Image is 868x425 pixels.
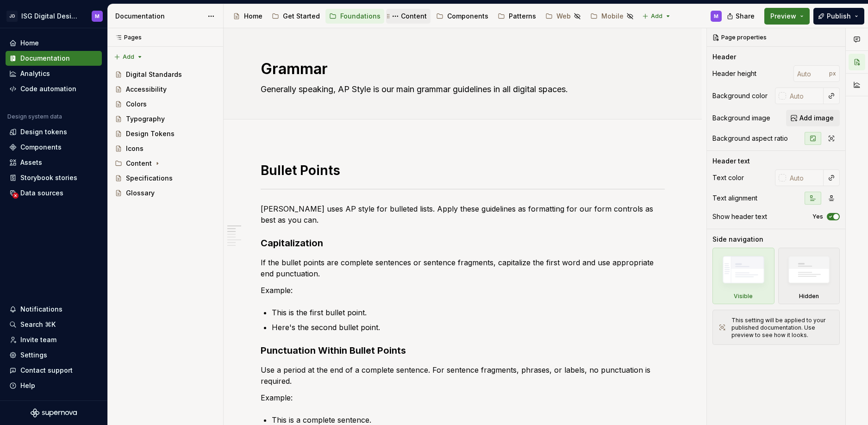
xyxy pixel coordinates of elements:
div: Home [244,12,262,21]
a: Web [542,9,585,24]
a: Mobile [587,9,637,24]
button: JDISG Digital Design SystemM [2,6,106,26]
h1: Bullet Points [261,162,665,179]
div: Background color [712,91,768,100]
a: Analytics [6,66,102,81]
div: Get Started [283,12,320,21]
button: Share [722,8,761,25]
textarea: Generally speaking, AP Style is our main grammar guidelines in all digital spaces. [259,82,663,97]
div: Typography [126,114,165,124]
div: Documentation [20,54,70,63]
a: Storybook stories [6,170,102,185]
input: Auto [786,169,824,186]
div: JD [6,11,18,22]
div: Components [20,143,62,152]
div: Documentation [115,12,203,21]
h3: Capitalization [261,237,665,250]
span: Preview [770,12,796,21]
div: Storybook stories [20,173,77,182]
div: Colors [126,100,147,109]
div: Data sources [20,188,63,198]
p: Use a period at the end of a complete sentence. For sentence fragments, phrases, or labels, no pu... [261,364,665,387]
a: Home [229,9,266,24]
input: Auto [793,65,829,82]
textarea: Grammar [259,58,663,80]
div: Pages [111,34,142,41]
div: Web [556,12,571,21]
div: Icons [126,144,144,153]
p: If the bullet points are complete sentences or sentence fragments, capitalize the first word and ... [261,257,665,279]
div: Side navigation [712,235,763,244]
p: px [829,70,836,77]
div: Page tree [229,7,637,25]
a: Settings [6,348,102,362]
div: Contact support [20,366,73,375]
div: Hidden [799,293,819,300]
a: Components [6,140,102,155]
button: Publish [813,8,864,25]
div: Header [712,52,736,62]
a: Invite team [6,332,102,347]
div: Invite team [20,335,56,344]
div: Design system data [7,113,62,120]
div: Header height [712,69,756,78]
button: Notifications [6,302,102,317]
span: Publish [827,12,851,21]
a: Assets [6,155,102,170]
div: Content [126,159,152,168]
span: Add image [799,113,834,123]
button: Contact support [6,363,102,378]
div: Code automation [20,84,76,94]
button: Help [6,378,102,393]
button: Search ⌘K [6,317,102,332]
div: Foundations [340,12,381,21]
div: Analytics [20,69,50,78]
a: Specifications [111,171,219,186]
button: Preview [764,8,810,25]
h3: Punctuation Within Bullet Points [261,344,665,357]
div: Design tokens [20,127,67,137]
a: Design Tokens [111,126,219,141]
div: This setting will be applied to your published documentation. Use preview to see how it looks. [731,317,834,339]
div: Visible [712,248,774,304]
label: Yes [812,213,823,220]
a: Components [432,9,492,24]
div: Background aspect ratio [712,134,788,143]
div: Specifications [126,174,173,183]
div: Content [401,12,427,21]
p: Example: [261,392,665,403]
div: M [95,12,100,20]
a: Code automation [6,81,102,96]
div: Hidden [778,248,840,304]
button: Add image [786,110,840,126]
a: Digital Standards [111,67,219,82]
div: M [714,12,718,20]
p: Here's the second bullet point. [272,322,665,333]
div: Search ⌘K [20,320,56,329]
div: ISG Digital Design System [21,12,81,21]
a: Data sources [6,186,102,200]
span: Add [651,12,662,20]
a: Content [386,9,431,24]
div: Help [20,381,35,390]
a: Foundations [325,9,384,24]
svg: Supernova Logo [31,408,77,418]
div: Content [111,156,219,171]
a: Home [6,36,102,50]
a: Design tokens [6,125,102,139]
a: Patterns [494,9,540,24]
a: Typography [111,112,219,126]
div: Home [20,38,39,48]
div: Mobile [601,12,624,21]
p: This is the first bullet point. [272,307,665,318]
div: Digital Standards [126,70,182,79]
div: Page tree [111,67,219,200]
div: Notifications [20,305,62,314]
div: Text color [712,173,744,182]
p: [PERSON_NAME] uses AP style for bulleted lists. Apply these guidelines as formatting for our form... [261,203,665,225]
div: Text alignment [712,194,757,203]
div: Header text [712,156,750,166]
div: Assets [20,158,42,167]
div: Visible [734,293,753,300]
